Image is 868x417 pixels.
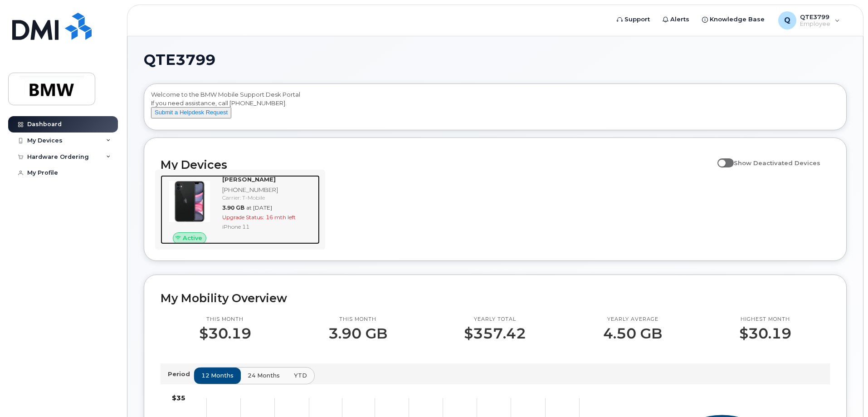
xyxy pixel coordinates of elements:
[734,159,820,167] span: Show Deactivated Devices
[603,316,662,323] p: Yearly average
[172,394,185,402] tspan: $35
[294,371,307,380] span: YTD
[161,175,320,244] a: Active[PERSON_NAME][PHONE_NUMBER]Carrier: T-Mobile3.90 GBat [DATE]Upgrade Status:16 mth leftiPhon...
[328,325,387,342] p: 3.90 GB
[739,325,791,342] p: $30.19
[248,371,280,380] span: 24 months
[464,325,526,342] p: $357.42
[739,316,791,323] p: Highest month
[246,204,272,211] span: at [DATE]
[168,370,194,378] p: Period
[161,291,830,305] h2: My Mobility Overview
[151,90,839,127] div: Welcome to the BMW Mobile Support Desk Portal If you need assistance, call [PHONE_NUMBER].
[328,316,387,323] p: This month
[266,214,296,221] span: 16 mth left
[199,316,251,323] p: This month
[151,108,231,116] a: Submit a Helpdesk Request
[464,316,526,323] p: Yearly total
[199,325,251,342] p: $30.19
[183,234,202,242] span: Active
[829,378,861,410] iframe: Messenger Launcher
[161,158,713,172] h2: My Devices
[144,53,215,67] span: QTE3799
[222,176,276,183] strong: [PERSON_NAME]
[717,154,725,162] input: Show Deactivated Devices
[222,204,244,211] span: 3.90 GB
[222,186,316,194] div: [PHONE_NUMBER]
[222,194,316,201] div: Carrier: T-Mobile
[603,325,662,342] p: 4.50 GB
[151,107,231,118] button: Submit a Helpdesk Request
[222,223,316,231] div: iPhone 11
[168,180,211,223] img: iPhone_11.jpg
[222,214,264,221] span: Upgrade Status:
